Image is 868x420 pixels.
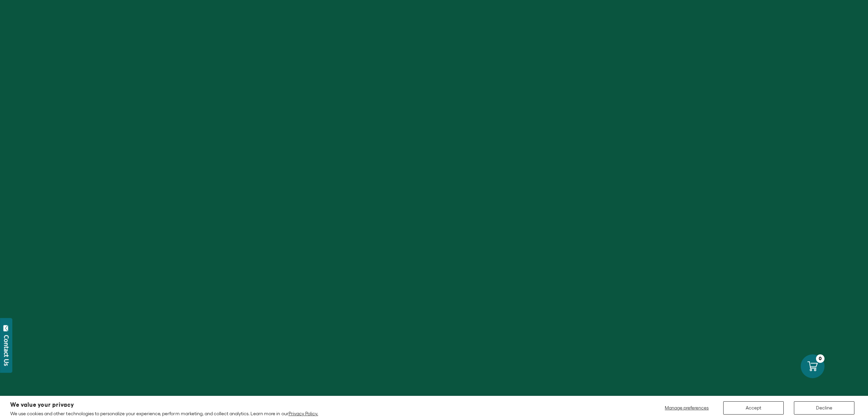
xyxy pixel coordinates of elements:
div: 0 [816,354,824,363]
span: Manage preferences [665,405,709,410]
button: Accept [723,401,784,415]
a: Privacy Policy. [289,411,318,416]
button: Decline [794,401,854,415]
p: We use cookies and other technologies to personalize your experience, perform marketing, and coll... [10,410,318,417]
button: Manage preferences [661,401,713,415]
h2: We value your privacy [10,402,318,408]
div: Contact Us [3,335,10,366]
